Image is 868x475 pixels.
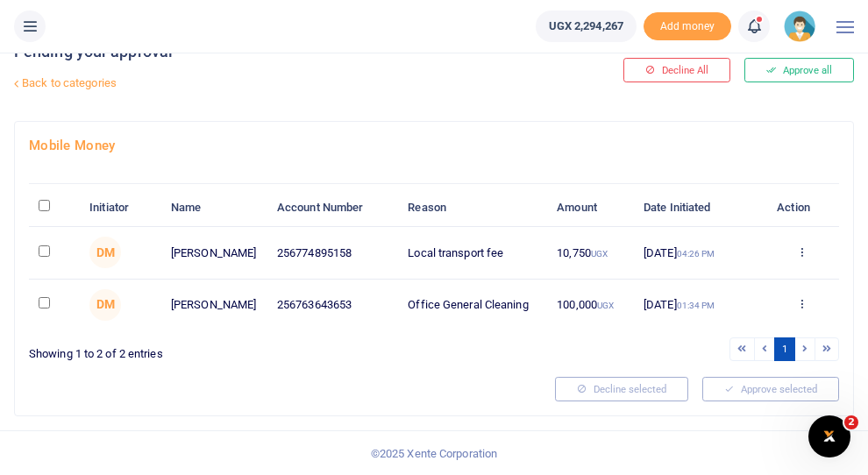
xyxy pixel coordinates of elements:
[634,227,765,279] td: [DATE]
[161,189,267,227] th: Name: activate to sort column ascending
[29,189,80,227] th: : activate to sort column descending
[677,301,715,310] small: 01:34 PM
[89,289,121,321] span: Dorothy Mwine
[623,58,730,82] button: Decline All
[547,227,634,279] td: 10,750
[597,301,614,310] small: UGX
[547,280,634,330] td: 100,000
[744,58,854,82] button: Approve all
[398,227,547,279] td: Local transport fee
[161,280,267,330] td: [PERSON_NAME]
[808,415,850,457] iframe: Intercom live chat
[634,280,765,330] td: [DATE]
[267,227,398,279] td: 256774895158
[784,11,822,42] a: profile-user
[591,249,608,259] small: UGX
[398,189,547,227] th: Reason: activate to sort column ascending
[29,136,839,155] h4: Mobile Money
[80,189,161,227] th: Initiator: activate to sort column ascending
[644,18,731,32] a: Add money
[774,337,795,361] a: 1
[644,12,731,41] span: Add money
[677,249,715,259] small: 04:26 PM
[89,237,121,268] span: Dorothy Mwine
[161,227,267,279] td: [PERSON_NAME]
[529,11,644,42] li: Wallet ballance
[549,18,623,35] span: UGX 2,294,267
[765,189,839,227] th: Action: activate to sort column ascending
[398,280,547,330] td: Office General Cleaning
[10,68,569,98] a: Back to categories
[267,280,398,330] td: 256763643653
[844,415,858,429] span: 2
[644,12,731,41] li: Toup your wallet
[784,11,815,42] img: profile-user
[267,189,398,227] th: Account Number: activate to sort column ascending
[536,11,637,42] a: UGX 2,294,267
[29,336,427,363] div: Showing 1 to 2 of 2 entries
[547,189,634,227] th: Amount: activate to sort column ascending
[634,189,765,227] th: Date Initiated: activate to sort column ascending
